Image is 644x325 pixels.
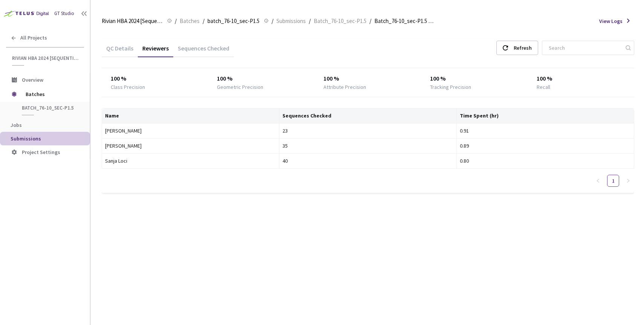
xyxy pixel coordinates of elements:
div: Reviewers [138,44,173,57]
input: Search [544,41,624,55]
div: Class Precision [111,83,145,91]
span: left [596,179,600,183]
span: right [626,179,630,183]
div: Geometric Precision [217,83,263,91]
th: Time Spent (hr) [457,108,634,124]
div: QC Details [102,44,138,57]
div: GT Studio [54,10,74,17]
div: 0.80 [460,157,631,165]
span: Rivian HBA 2024 [Sequential] [12,55,79,61]
span: Submissions [276,17,306,26]
a: Submissions [275,17,307,25]
li: Previous Page [592,175,604,187]
li: / [369,17,371,26]
th: Sequences Checked [279,108,457,124]
div: 100 % [111,74,200,83]
li: / [309,17,311,26]
span: Overview [22,76,43,83]
div: 100 % [430,74,519,83]
span: batch_76-10_sec-P1.5 [22,105,78,111]
a: Batch_76-10_sec-P1.5 [312,17,368,25]
button: right [622,175,634,187]
span: Batches [26,87,77,102]
div: 100 % [324,74,412,83]
th: Name [102,108,279,124]
a: 1 [607,175,619,186]
div: 35 [282,142,453,150]
span: Batch_76-10_sec-P1.5 [314,17,366,26]
div: 23 [282,127,453,135]
span: Jobs [11,122,22,128]
div: Refresh [514,41,532,55]
div: 100 % [537,74,626,83]
span: batch_76-10_sec-P1.5 [208,17,259,26]
span: Submissions [11,135,41,142]
div: 0.91 [460,127,631,135]
div: Sequences Checked [173,44,234,57]
div: Recall [537,83,550,91]
div: Sanja Loci [105,157,276,165]
div: Attribute Precision [324,83,366,91]
span: Project Settings [22,149,60,156]
li: / [175,17,177,26]
div: Tracking Precision [430,83,471,91]
div: 40 [282,157,453,165]
li: 1 [607,175,619,187]
span: All Projects [20,35,47,41]
li: / [203,17,204,26]
div: 100 % [217,74,306,83]
span: View Logs [599,17,623,25]
div: [PERSON_NAME] [105,142,276,150]
button: left [592,175,604,187]
div: [PERSON_NAME] [105,127,276,135]
div: 0.89 [460,142,631,150]
span: Batches [180,17,200,26]
li: Next Page [622,175,634,187]
li: / [272,17,273,26]
span: Rivian HBA 2024 [Sequential] [102,17,163,26]
span: Batch_76-10_sec-P1.5 QC - [DATE] [374,17,435,26]
a: Batches [178,17,201,25]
